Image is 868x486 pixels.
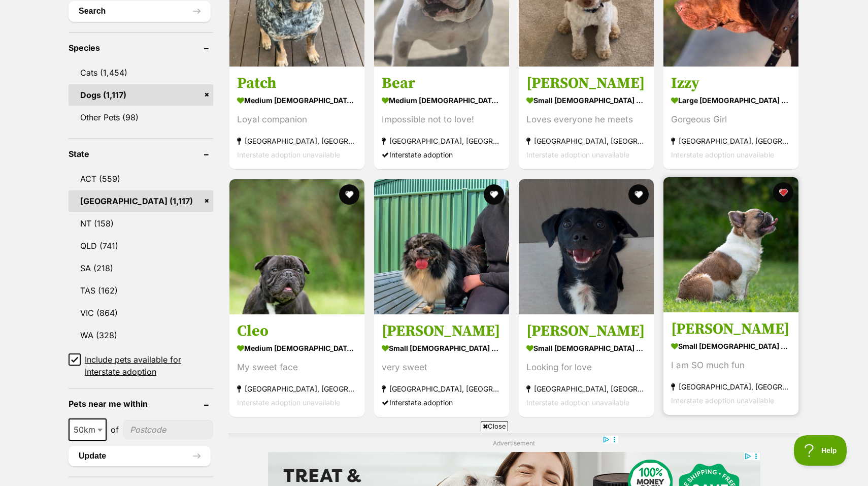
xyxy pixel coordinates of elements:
[663,67,798,170] a: Izzy large [DEMOGRAPHIC_DATA] Dog Gorgeous Girl [GEOGRAPHIC_DATA], [GEOGRAPHIC_DATA] Interstate a...
[229,67,364,170] a: Patch medium [DEMOGRAPHIC_DATA] Dog Loyal companion [GEOGRAPHIC_DATA], [GEOGRAPHIC_DATA] Intersta...
[663,312,798,415] a: [PERSON_NAME] small [DEMOGRAPHIC_DATA] Dog I am SO much fun [GEOGRAPHIC_DATA], [GEOGRAPHIC_DATA] ...
[526,341,646,355] strong: small [DEMOGRAPHIC_DATA] Dog
[382,361,502,374] div: very sweet
[526,151,629,159] span: Interstate adoption unavailable
[70,423,106,437] span: 50km
[484,184,504,205] button: favourite
[526,321,646,341] h3: [PERSON_NAME]
[671,74,791,93] h3: Izzy
[123,420,213,439] input: postcode
[526,74,646,93] h3: [PERSON_NAME]
[111,424,119,436] span: of
[671,151,774,159] span: Interstate adoption unavailable
[382,382,502,396] strong: [GEOGRAPHIC_DATA], [GEOGRAPHIC_DATA]
[671,380,791,394] strong: [GEOGRAPHIC_DATA], [GEOGRAPHIC_DATA]
[69,257,213,279] a: SA (218)
[671,93,791,108] strong: large [DEMOGRAPHIC_DATA] Dog
[237,93,357,108] strong: medium [DEMOGRAPHIC_DATA] Dog
[382,113,502,127] div: Impossible not to love!
[526,135,646,148] strong: [GEOGRAPHIC_DATA], [GEOGRAPHIC_DATA]
[69,107,213,128] a: Other Pets (98)
[339,184,359,205] button: favourite
[526,361,646,374] div: Looking for love
[382,93,502,108] strong: medium [DEMOGRAPHIC_DATA] Dog
[519,67,654,170] a: [PERSON_NAME] small [DEMOGRAPHIC_DATA] Dog Loves everyone he meets [GEOGRAPHIC_DATA], [GEOGRAPHIC...
[237,74,357,93] h3: Patch
[237,151,340,159] span: Interstate adoption unavailable
[382,341,502,355] strong: small [DEMOGRAPHIC_DATA] Dog
[663,177,798,312] img: Woody - French Bulldog
[519,314,654,417] a: [PERSON_NAME] small [DEMOGRAPHIC_DATA] Dog Looking for love [GEOGRAPHIC_DATA], [GEOGRAPHIC_DATA] ...
[69,62,213,83] a: Cats (1,454)
[382,135,502,148] strong: [GEOGRAPHIC_DATA], [GEOGRAPHIC_DATA]
[794,435,848,466] iframe: Help Scout Beacon - Open
[382,74,502,93] h3: Bear
[69,446,211,466] button: Update
[374,314,509,417] a: [PERSON_NAME] small [DEMOGRAPHIC_DATA] Dog very sweet [GEOGRAPHIC_DATA], [GEOGRAPHIC_DATA] Inters...
[374,179,509,314] img: Wally - Pomeranian Dog
[229,179,364,314] img: Cleo - Pug Dog
[237,113,357,127] div: Loyal companion
[382,148,502,162] div: Interstate adoption
[382,396,502,409] div: Interstate adoption
[526,398,629,407] span: Interstate adoption unavailable
[237,135,357,148] strong: [GEOGRAPHIC_DATA], [GEOGRAPHIC_DATA]
[69,213,213,234] a: NT (158)
[671,113,791,127] div: Gorgeous Girl
[229,314,364,417] a: Cleo medium [DEMOGRAPHIC_DATA] Dog My sweet face [GEOGRAPHIC_DATA], [GEOGRAPHIC_DATA] Interstate ...
[69,325,213,346] a: WA (328)
[382,321,502,341] h3: [PERSON_NAME]
[628,184,649,205] button: favourite
[526,382,646,396] strong: [GEOGRAPHIC_DATA], [GEOGRAPHIC_DATA]
[237,382,357,396] strong: [GEOGRAPHIC_DATA], [GEOGRAPHIC_DATA]
[249,435,619,481] iframe: Advertisement
[69,190,213,212] a: [GEOGRAPHIC_DATA] (1,117)
[519,179,654,314] img: Johnson - Chihuahua Dog
[671,396,774,405] span: Interstate adoption unavailable
[85,353,213,378] span: Include pets available for interstate adoption
[69,399,213,408] header: Pets near me within
[69,149,213,158] header: State
[69,168,213,189] a: ACT (559)
[526,93,646,108] strong: small [DEMOGRAPHIC_DATA] Dog
[69,43,213,52] header: Species
[69,235,213,256] a: QLD (741)
[69,353,213,378] a: Include pets available for interstate adoption
[237,321,357,341] h3: Cleo
[671,319,791,339] h3: [PERSON_NAME]
[773,182,793,203] button: favourite
[374,67,509,170] a: Bear medium [DEMOGRAPHIC_DATA] Dog Impossible not to love! [GEOGRAPHIC_DATA], [GEOGRAPHIC_DATA] I...
[671,135,791,148] strong: [GEOGRAPHIC_DATA], [GEOGRAPHIC_DATA]
[69,280,213,301] a: TAS (162)
[69,84,213,106] a: Dogs (1,117)
[69,1,211,21] button: Search
[237,398,340,407] span: Interstate adoption unavailable
[237,341,357,355] strong: medium [DEMOGRAPHIC_DATA] Dog
[69,418,107,441] span: 50km
[671,359,791,372] div: I am SO much fun
[671,339,791,353] strong: small [DEMOGRAPHIC_DATA] Dog
[481,421,508,431] span: Close
[237,361,357,374] div: My sweet face
[526,113,646,127] div: Loves everyone he meets
[69,302,213,323] a: VIC (864)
